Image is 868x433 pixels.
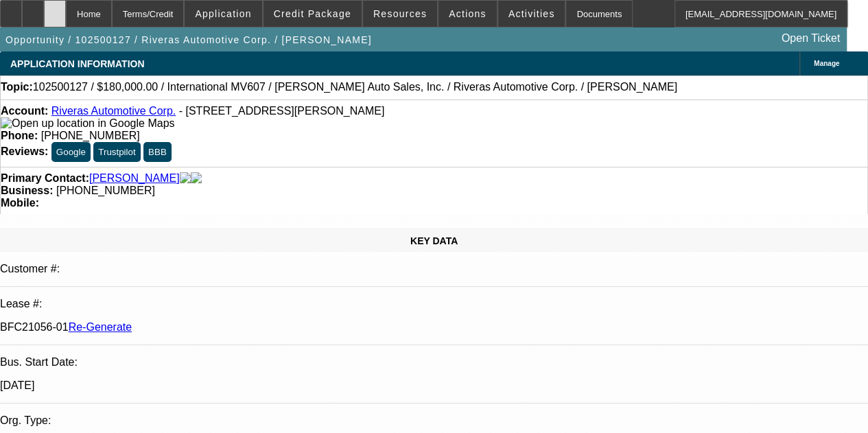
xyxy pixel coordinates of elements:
button: Credit Package [263,1,362,27]
span: Activities [508,8,555,19]
span: Manage [814,60,839,67]
strong: Phone: [1,130,38,141]
span: Actions [449,8,486,19]
button: BBB [143,142,172,162]
button: Activities [498,1,565,27]
img: facebook-icon.png [180,172,191,185]
span: [PHONE_NUMBER] [56,185,155,196]
strong: Mobile: [1,197,39,209]
span: - [STREET_ADDRESS][PERSON_NAME] [179,105,385,117]
span: Credit Package [274,8,351,19]
span: Resources [373,8,427,19]
button: Application [185,1,261,27]
strong: Topic: [1,81,33,93]
a: View Google Maps [1,117,174,129]
img: Open up location in Google Maps [1,117,174,130]
span: Application [195,8,251,19]
span: KEY DATA [410,235,458,246]
span: Opportunity / 102500127 / Riveras Automotive Corp. / [PERSON_NAME] [5,34,372,45]
button: Actions [438,1,497,27]
strong: Primary Contact: [1,172,89,185]
a: Riveras Automotive Corp. [51,105,176,117]
a: Re-Generate [69,321,132,333]
strong: Account: [1,105,48,117]
span: 102500127 / $180,000.00 / International MV607 / [PERSON_NAME] Auto Sales, Inc. / Riveras Automoti... [33,81,677,93]
button: Google [51,142,91,162]
a: [PERSON_NAME] [89,172,180,185]
span: [PHONE_NUMBER] [41,130,140,141]
a: Open Ticket [776,27,845,50]
img: linkedin-icon.png [191,172,202,185]
button: Trustpilot [93,142,140,162]
strong: Reviews: [1,145,48,157]
button: Resources [363,1,437,27]
span: APPLICATION INFORMATION [10,58,144,69]
strong: Business: [1,185,53,196]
